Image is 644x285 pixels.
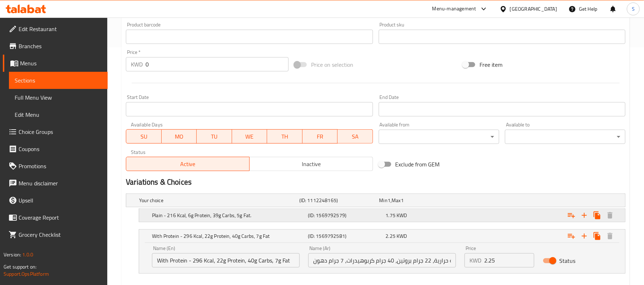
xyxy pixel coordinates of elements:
a: Edit Restaurant [3,20,108,37]
h5: (ID: 1112248165) [299,197,377,204]
a: Coverage Report [3,209,108,226]
div: Expand [126,194,625,207]
span: Menu disclaimer [19,179,102,187]
span: Choice Groups [19,127,102,136]
h5: Your choice [139,197,296,204]
span: 1 [401,196,404,205]
a: Branches [3,37,108,55]
a: Promotions [3,157,108,175]
span: Branches [19,42,102,50]
span: TH [270,131,300,142]
button: TH [267,129,303,144]
span: 2.25 [386,231,396,241]
button: Add choice group [565,209,578,222]
button: Add new choice [578,209,591,222]
a: Upsell [3,192,108,209]
h5: Plain - 216 Kcal, 6g Protein, 39g Carbs, 5g Fat. [152,212,305,219]
p: KWD [470,256,481,265]
button: TU [197,129,232,144]
div: Expand [139,209,625,222]
a: Edit Menu [9,106,108,123]
a: Choice Groups [3,123,108,140]
span: 1.0.0 [22,250,33,259]
button: SU [126,129,161,144]
span: Edit Restaurant [19,25,102,33]
span: Get support on: [4,262,36,271]
button: Active [126,157,250,171]
span: MO [164,131,194,142]
a: Sections [9,72,108,89]
span: Max [392,196,400,205]
span: KWD [397,211,407,220]
div: , [379,197,457,204]
span: Status [560,256,576,265]
span: Coupons [19,145,102,153]
button: Clone new choice [591,230,604,242]
input: Enter name En [152,253,300,267]
button: SA [338,129,373,144]
input: Enter name Ar [308,253,456,267]
a: Full Menu View [9,89,108,106]
h5: (ID: 1569792581) [308,232,383,240]
span: FR [305,131,335,142]
button: FR [303,129,338,144]
div: ​ [505,130,625,144]
span: Promotions [19,162,102,170]
span: WE [235,131,265,142]
div: ​ [379,130,499,144]
div: Menu-management [432,5,476,13]
a: Menu disclaimer [3,175,108,192]
span: Price on selection [311,60,353,69]
button: Inactive [249,157,373,171]
span: Upsell [19,196,102,205]
button: Add new choice [578,230,591,242]
button: MO [162,129,197,144]
span: Inactive [252,159,370,169]
span: SU [129,131,158,142]
h2: Variations & Choices [126,177,625,187]
span: Coverage Report [19,213,102,222]
a: Grocery Checklist [3,226,108,243]
span: SA [340,131,370,142]
p: KWD [131,60,143,69]
a: Support.OpsPlatform [4,269,49,279]
a: Menus [3,55,108,72]
span: Exclude from GEM [395,160,440,169]
span: KWD [397,231,407,241]
input: Please enter product barcode [126,30,373,44]
span: Full Menu View [15,93,102,102]
div: Expand [139,230,625,242]
span: 1 [388,196,390,205]
div: [GEOGRAPHIC_DATA] [510,5,557,13]
span: Grocery Checklist [19,230,102,239]
button: Delete Plain - 216 Kcal, 6g Protein, 39g Carbs, 5g Fat. [604,209,616,222]
h5: With Protein - 296 Kcal, 22g Protein, 40g Carbs, 7g Fat [152,232,305,240]
button: Clone new choice [591,209,604,222]
input: Please enter price [484,253,534,267]
span: Version: [4,250,21,259]
button: WE [232,129,267,144]
input: Please enter product sku [379,30,625,44]
a: Coupons [3,140,108,157]
span: 1.75 [386,211,396,220]
span: Free item [480,60,502,69]
span: Menus [20,59,102,67]
span: S [632,5,635,13]
span: Edit Menu [15,110,102,119]
h5: (ID: 1569792579) [308,212,383,219]
button: Add choice group [565,230,578,242]
span: Active [129,159,247,169]
span: TU [200,131,229,142]
button: Delete With Protein - 296 Kcal, 22g Protein, 40g Carbs, 7g Fat [604,230,616,242]
span: Sections [15,76,102,85]
span: Min [379,196,388,205]
input: Please enter price [146,57,289,71]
